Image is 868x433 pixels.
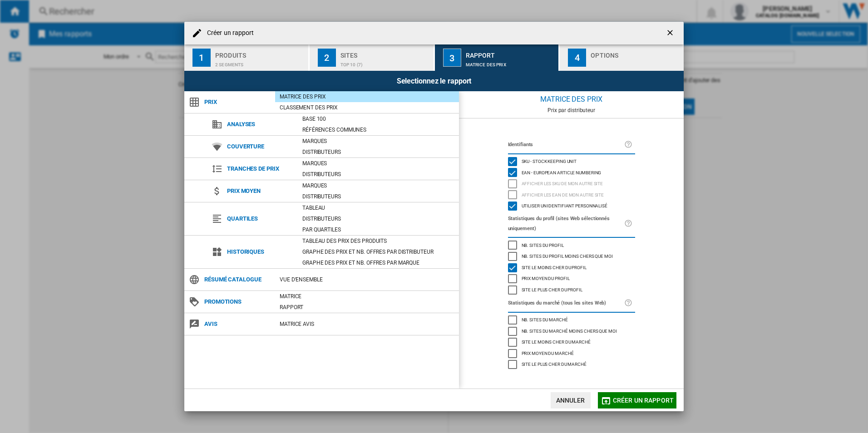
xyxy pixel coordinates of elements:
[508,251,635,262] md-checkbox: Nb. sites du profil moins chers que moi
[222,162,298,175] span: Tranches de prix
[522,180,603,186] span: Afficher les SKU de mon autre site
[275,92,459,101] div: Matrice des prix
[184,71,684,91] div: Selectionnez le rapport
[222,212,298,225] span: Quartiles
[298,114,459,123] div: Base 100
[298,148,459,157] div: Distributeurs
[508,315,635,326] md-checkbox: Nb. sites du marché
[508,348,635,359] md-checkbox: Prix moyen du marché
[522,169,602,175] span: EAN - European Article Numbering
[298,203,459,212] div: Tableau
[459,91,684,107] div: Matrice des prix
[522,360,587,367] span: Site le plus cher du marché
[522,157,577,164] span: SKU - Stock Keeping Unit
[662,24,680,42] button: getI18NText('BUTTONS.CLOSE_DIALOG')
[508,156,635,167] md-checkbox: SKU - Stock Keeping Unit
[560,44,684,71] button: 4 Options
[522,241,564,248] span: Nb. sites du profil
[522,202,607,208] span: Utiliser un identifiant personnalisé
[666,28,676,39] ng-md-icon: getI18NText('BUTTONS.CLOSE_DIALOG')
[522,286,582,292] span: Site le plus cher du profil
[298,214,459,223] div: Distributeurs
[466,58,555,67] div: Matrice des prix
[222,140,298,153] span: Couverture
[522,316,568,322] span: Nb. sites du marché
[522,327,617,334] span: Nb. sites du marché moins chers que moi
[568,49,586,67] div: 4
[508,298,624,308] label: Statistiques du marché (tous les sites Web)
[192,49,211,67] div: 1
[508,325,635,337] md-checkbox: Nb. sites du marché moins chers que moi
[275,292,459,301] div: Matrice
[200,318,275,330] span: Avis
[508,284,635,295] md-checkbox: Site le plus cher du profil
[591,48,680,58] div: Options
[275,303,459,312] div: Rapport
[318,49,336,67] div: 2
[298,225,459,234] div: Par quartiles
[443,49,461,67] div: 3
[459,107,684,113] div: Prix par distributeur
[466,48,555,58] div: Rapport
[508,337,635,348] md-checkbox: Site le moins cher du marché
[508,262,635,273] md-checkbox: Site le moins cher du profil
[222,118,298,131] span: Analyses
[298,159,459,168] div: Marques
[298,192,459,201] div: Distributeurs
[551,392,591,408] button: Annuler
[275,275,459,284] div: Vue d'ensemble
[298,125,459,134] div: Références communes
[184,44,309,71] button: 1 Produits 2 segments
[202,29,254,38] h4: Créer un rapport
[275,320,459,329] div: Matrice AVIS
[200,273,275,286] span: Résumé catalogue
[522,338,591,344] span: Site le moins cher du marché
[522,349,574,356] span: Prix moyen du marché
[215,48,305,58] div: Produits
[200,295,275,308] span: Promotions
[310,44,434,71] button: 2 Sites Top 10 (7)
[200,96,275,108] span: Prix
[508,201,635,212] md-checkbox: Utiliser un identifiant personnalisé
[298,236,459,246] div: Tableau des prix des produits
[222,246,298,258] span: Historiques
[340,58,430,67] div: Top 10 (7)
[222,185,298,197] span: Prix moyen
[215,58,305,67] div: 2 segments
[298,247,459,256] div: Graphe des prix et nb. offres par distributeur
[435,44,560,71] button: 3 Rapport Matrice des prix
[522,252,613,259] span: Nb. sites du profil moins chers que moi
[508,273,635,285] md-checkbox: Prix moyen du profil
[340,48,430,58] div: Sites
[298,258,459,267] div: Graphe des prix et nb. offres par marque
[598,392,676,408] button: Créer un rapport
[508,189,635,201] md-checkbox: Afficher les EAN de mon autre site
[508,214,624,234] label: Statistiques du profil (sites Web sélectionnés uniquement)
[613,397,674,404] span: Créer un rapport
[508,167,635,178] md-checkbox: EAN - European Article Numbering
[508,359,635,370] md-checkbox: Site le plus cher du marché
[522,264,587,270] span: Site le moins cher du profil
[298,137,459,146] div: Marques
[508,140,624,150] label: Identifiants
[275,103,459,112] div: Classement des prix
[522,191,604,197] span: Afficher les EAN de mon autre site
[522,275,570,281] span: Prix moyen du profil
[298,170,459,179] div: Distributeurs
[508,178,635,190] md-checkbox: Afficher les SKU de mon autre site
[298,181,459,190] div: Marques
[508,240,635,251] md-checkbox: Nb. sites du profil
